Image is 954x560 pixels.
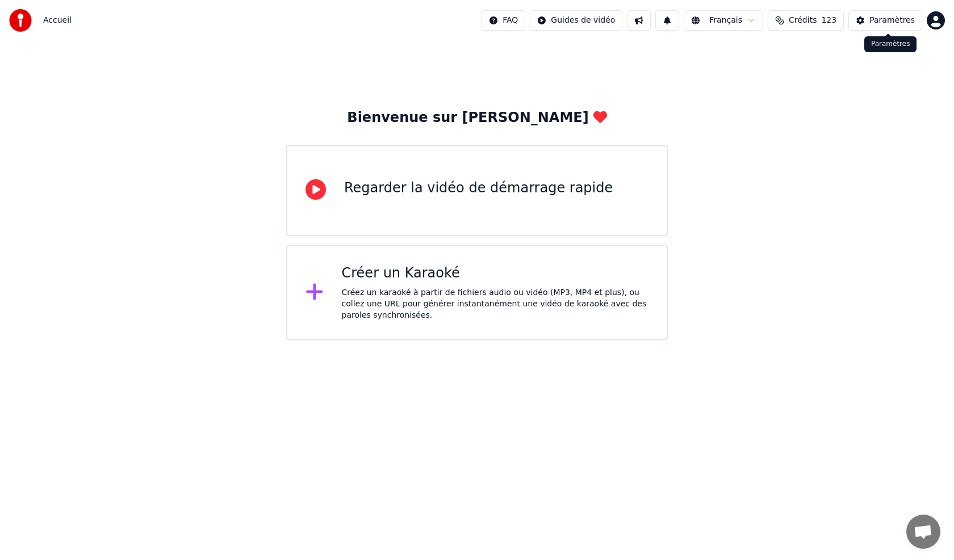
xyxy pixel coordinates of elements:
div: Paramètres [864,36,917,52]
div: Regarder la vidéo de démarrage rapide [344,179,613,197]
div: Bienvenue sur [PERSON_NAME] [347,109,606,127]
div: Créez un karaoké à partir de fichiers audio ou vidéo (MP3, MP4 et plus), ou collez une URL pour g... [342,287,649,321]
button: Guides de vidéo [530,10,622,31]
div: Paramètres [869,15,915,26]
nav: breadcrumb [43,15,72,26]
button: Crédits123 [768,10,844,31]
img: youka [9,9,32,32]
div: Créer un Karaoké [342,264,649,283]
button: FAQ [482,10,525,31]
span: 123 [821,15,836,26]
a: Ouvrir le chat [906,515,940,549]
button: Paramètres [848,10,922,31]
span: Crédits [789,15,817,26]
span: Accueil [43,15,72,26]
